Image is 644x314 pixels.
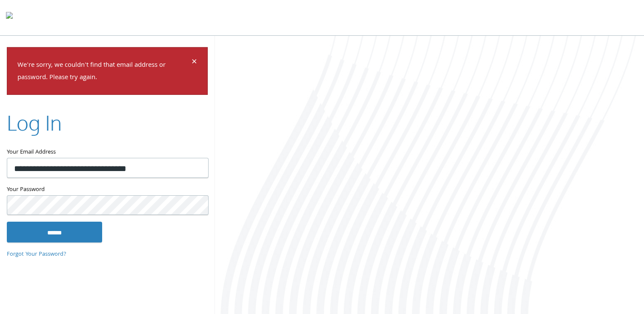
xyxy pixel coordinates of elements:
[17,60,190,84] p: We're sorry, we couldn't find that email address or password. Please try again.
[7,185,208,195] label: Your Password
[6,9,13,26] img: todyl-logo-dark.svg
[192,54,197,71] span: ×
[7,108,62,137] h2: Log In
[192,58,197,68] button: Dismiss alert
[7,250,66,259] a: Forgot Your Password?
